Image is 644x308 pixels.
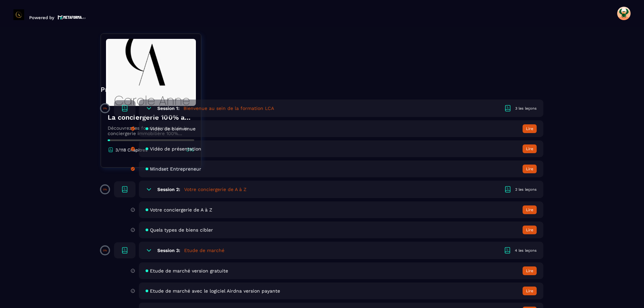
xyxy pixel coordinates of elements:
[515,187,537,192] div: 2 les leçons
[523,266,537,275] button: Lire
[58,14,86,20] img: logo
[523,165,537,173] button: Lire
[101,85,543,94] p: Programme du cours
[523,124,537,133] button: Lire
[184,186,247,193] h5: Votre conciergerie de A à Z
[13,9,24,20] img: logo-branding
[523,144,537,153] button: Lire
[157,106,179,111] h6: Session 1:
[523,287,537,295] button: Lire
[150,268,228,273] span: Etude de marché version gratuite
[106,39,196,106] img: banner
[150,227,213,233] span: Quels types de biens cibler
[108,125,194,136] p: Découvrez les fondamentaux de la conciergerie immobilière 100% automatisée. Cette formation est c...
[103,249,107,252] p: 0%
[150,146,201,151] span: Vidéo de présentation
[150,288,280,294] span: Etude de marché avec le logiciel Airdna version payante
[115,147,148,152] p: 3/118 Chapitres
[103,107,107,110] p: 0%
[103,188,107,191] p: 0%
[183,105,274,112] h5: Bienvenue au sein de la formation LCA
[150,207,212,212] span: Votre conciergerie de A à Z
[515,248,537,253] div: 4 les leçons
[523,205,537,214] button: Lire
[108,113,194,122] h4: La conciergerie 100% automatisée
[150,126,196,131] span: Vidéo de bienvenue
[523,226,537,234] button: Lire
[515,106,537,111] div: 3 les leçons
[184,247,224,254] h5: Etude de marché
[157,248,180,253] h6: Session 3:
[29,15,54,20] p: Powered by
[150,166,201,172] span: Mindset Entrepreneur
[157,187,180,192] h6: Session 2:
